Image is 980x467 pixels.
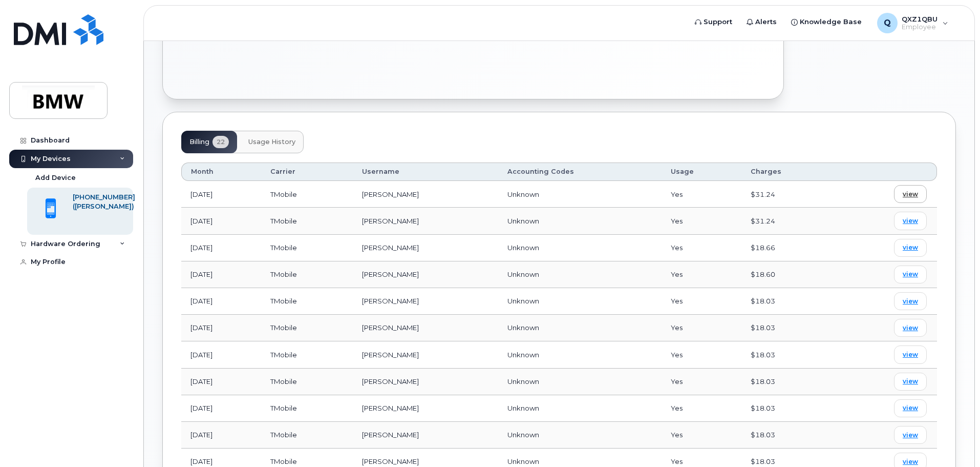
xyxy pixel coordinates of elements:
[903,403,918,413] span: view
[507,270,539,278] span: Unknown
[353,235,498,261] td: [PERSON_NAME]
[662,261,741,288] td: Yes
[353,369,498,395] td: [PERSON_NAME]
[751,190,827,199] div: $31.24
[662,181,741,208] td: Yes
[688,12,739,32] a: Support
[507,217,539,225] span: Unknown
[751,270,827,279] div: $18.60
[507,404,539,412] span: Unknown
[261,181,353,208] td: TMobile
[353,208,498,234] td: [PERSON_NAME]
[507,190,539,198] span: Unknown
[507,243,539,252] span: Unknown
[662,288,741,315] td: Yes
[784,12,869,32] a: Knowledge Base
[894,319,927,337] a: view
[181,163,261,181] th: Month
[261,261,353,288] td: TMobile
[751,323,827,333] div: $18.03
[353,163,498,181] th: Username
[903,350,918,359] span: view
[903,457,918,466] span: view
[181,395,261,422] td: [DATE]
[353,422,498,449] td: [PERSON_NAME]
[884,17,891,29] span: Q
[261,163,353,181] th: Carrier
[353,395,498,422] td: [PERSON_NAME]
[894,373,927,391] a: view
[261,341,353,368] td: TMobile
[894,292,927,310] a: view
[353,181,498,208] td: [PERSON_NAME]
[662,395,741,422] td: Yes
[800,17,862,27] span: Knowledge Base
[902,23,938,31] span: Employee
[751,430,827,440] div: $18.03
[261,422,353,449] td: TMobile
[261,369,353,395] td: TMobile
[894,266,927,283] a: view
[507,297,539,305] span: Unknown
[271,34,376,42] span: Cost Center / WBS element
[894,239,927,257] a: view
[181,181,261,208] td: [DATE]
[376,34,408,42] span: Unknown
[181,261,261,288] td: [DATE]
[662,369,741,395] td: Yes
[751,243,827,253] div: $18.66
[181,369,261,395] td: [DATE]
[248,138,295,146] span: Usage History
[353,341,498,368] td: [PERSON_NAME]
[261,288,353,315] td: TMobile
[181,422,261,449] td: [DATE]
[507,457,539,465] span: Unknown
[903,190,918,199] span: view
[507,377,539,385] span: Unknown
[903,377,918,386] span: view
[751,350,827,360] div: $18.03
[751,403,827,413] div: $18.03
[755,17,777,27] span: Alerts
[903,297,918,306] span: view
[507,351,539,359] span: Unknown
[662,341,741,368] td: Yes
[751,216,827,226] div: $31.24
[894,399,927,417] a: view
[662,235,741,261] td: Yes
[894,185,927,203] a: view
[353,288,498,315] td: [PERSON_NAME]
[751,296,827,306] div: $18.03
[751,377,827,387] div: $18.03
[181,235,261,261] td: [DATE]
[894,346,927,363] a: view
[353,315,498,341] td: [PERSON_NAME]
[261,208,353,234] td: TMobile
[261,395,353,422] td: TMobile
[353,261,498,288] td: [PERSON_NAME]
[902,15,938,23] span: QXZ1QBU
[903,216,918,226] span: view
[903,323,918,333] span: view
[903,270,918,279] span: view
[870,13,955,33] div: QXZ1QBU
[741,163,836,181] th: Charges
[507,431,539,439] span: Unknown
[662,315,741,341] td: Yes
[903,431,918,440] span: view
[739,12,784,32] a: Alerts
[662,163,741,181] th: Usage
[935,422,972,459] iframe: Messenger Launcher
[662,208,741,234] td: Yes
[181,315,261,341] td: [DATE]
[894,426,927,444] a: view
[894,212,927,230] a: view
[507,323,539,332] span: Unknown
[498,163,662,181] th: Accounting Codes
[704,17,732,27] span: Support
[662,422,741,449] td: Yes
[181,208,261,234] td: [DATE]
[261,235,353,261] td: TMobile
[751,457,827,466] div: $18.03
[181,288,261,315] td: [DATE]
